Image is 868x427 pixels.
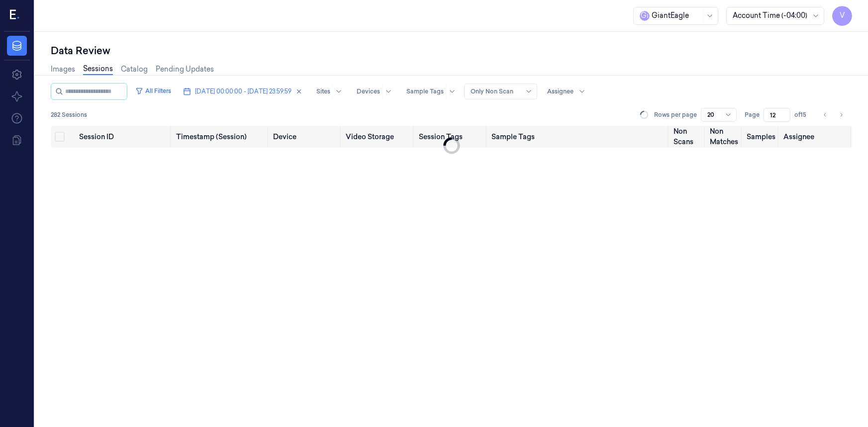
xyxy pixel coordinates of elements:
button: Select all [55,132,65,142]
a: Sessions [83,64,113,75]
th: Session ID [75,126,172,148]
a: Images [51,64,75,75]
p: Rows per page [654,110,697,119]
button: [DATE] 00:00:00 - [DATE] 23:59:59 [179,84,306,99]
span: [DATE] 00:00:00 - [DATE] 23:59:59 [195,87,291,96]
th: Samples [743,126,779,148]
span: 282 Sessions [51,110,87,119]
a: Pending Updates [156,64,214,75]
span: Page [745,110,760,119]
th: Device [269,126,342,148]
button: V [832,6,852,26]
th: Assignee [779,126,852,148]
span: of 15 [794,110,810,119]
div: Data Review [51,44,852,58]
th: Timestamp (Session) [172,126,269,148]
a: Catalog [121,64,148,75]
th: Session Tags [415,126,487,148]
button: Go to next page [834,108,848,122]
th: Non Scans [670,126,706,148]
th: Sample Tags [487,126,670,148]
th: Video Storage [342,126,414,148]
th: Non Matches [706,126,742,148]
span: G i [640,11,650,21]
button: Go to previous page [818,108,832,122]
button: All Filters [131,83,175,99]
nav: pagination [818,108,848,122]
